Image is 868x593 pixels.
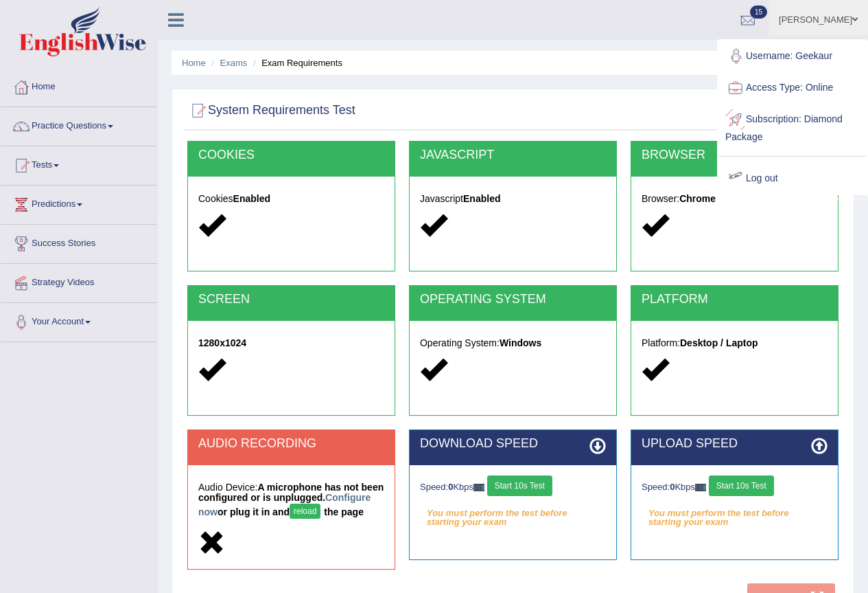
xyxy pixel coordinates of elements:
a: Tests [1,146,157,181]
img: ajax-loader-fb-connection.gif [695,484,706,491]
a: Home [182,58,206,68]
strong: A microphone has not been configured or is unplugged. or plug it in and the page [198,482,384,517]
strong: 0 [670,482,675,492]
span: 15 [750,5,767,19]
a: Your Account [1,303,157,337]
h2: DOWNLOAD SPEED [420,437,606,451]
h5: Operating System: [420,338,606,348]
h2: COOKIES [198,148,384,162]
h2: PLATFORM [642,293,828,306]
strong: Enabled [463,193,500,204]
h2: OPERATING SYSTEM [420,293,606,306]
a: Practice Questions [1,107,157,142]
h2: SCREEN [198,293,384,306]
li: Exam Requirements [250,56,342,69]
a: Access Type: Online [718,72,867,104]
button: reload [290,504,320,519]
img: ajax-loader-fb-connection.gif [473,484,484,491]
h2: UPLOAD SPEED [642,437,828,451]
strong: Enabled [233,193,270,204]
h2: BROWSER [642,148,828,162]
em: You must perform the test before starting your exam [642,503,828,524]
a: Subscription: Diamond Package [718,104,867,150]
em: You must perform the test before starting your exam [420,503,606,524]
a: Exams [220,58,248,68]
a: Username: Geekaur [718,41,867,72]
div: Speed: Kbps [642,475,828,500]
h2: AUDIO RECORDING [198,437,384,451]
a: Success Stories [1,225,157,259]
h5: Javascript [420,194,606,204]
h5: Platform: [642,338,828,348]
strong: Windows [500,337,541,348]
button: Start 10s Test [709,475,774,496]
button: Start 10s Test [487,475,552,496]
h5: Browser: [642,194,828,204]
strong: Chrome [679,193,716,204]
strong: 0 [448,482,453,492]
h5: Cookies [198,194,384,204]
strong: Desktop / Laptop [680,337,758,348]
a: Log out [718,163,867,194]
strong: 1280x1024 [198,337,246,348]
a: Configure now [198,492,371,517]
h2: JAVASCRIPT [420,148,606,162]
a: Home [1,68,157,102]
a: Strategy Videos [1,264,157,298]
h5: Audio Device: [198,482,384,522]
div: Speed: Kbps [420,475,606,500]
h2: System Requirements Test [187,100,355,121]
a: Predictions [1,186,157,220]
